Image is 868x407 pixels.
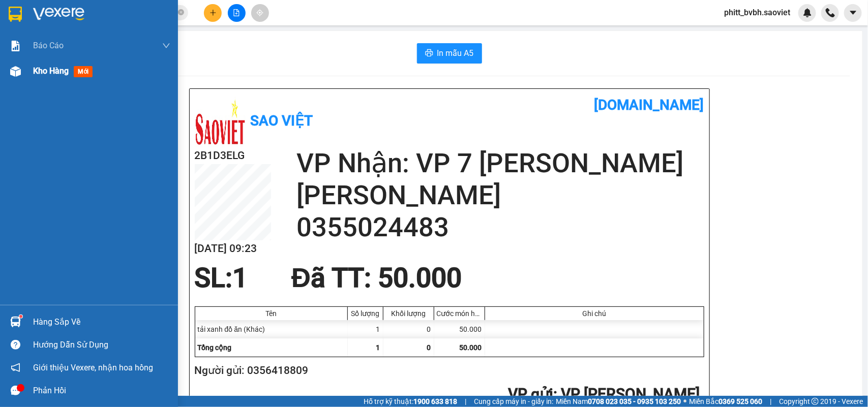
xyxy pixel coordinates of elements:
[195,147,271,164] h2: 2B1D3ELG
[162,42,170,50] span: down
[33,39,64,52] span: Báo cáo
[178,8,184,18] span: close-circle
[594,97,704,113] b: [DOMAIN_NAME]
[376,343,380,352] span: 1
[11,363,20,372] span: notification
[803,8,812,17] img: icon-new-feature
[195,362,700,379] h2: Người gửi: 0356418809
[53,59,246,123] h2: VP Nhận: VP 7 [PERSON_NAME]
[204,4,222,22] button: plus
[33,66,69,76] span: Kho hàng
[770,396,771,407] span: |
[178,9,184,15] span: close-circle
[474,396,553,407] span: Cung cấp máy in - giấy in:
[844,4,862,22] button: caret-down
[437,47,474,59] span: In mẫu A5
[33,315,170,330] div: Hàng sắp về
[33,361,153,374] span: Giới thiệu Vexere, nhận hoa hồng
[10,66,21,77] img: warehouse-icon
[427,343,431,352] span: 0
[251,112,313,129] b: Sao Việt
[386,309,431,318] div: Khối lượng
[296,211,704,243] h2: 0355024483
[136,8,246,25] b: [DOMAIN_NAME]
[209,9,217,16] span: plus
[256,9,263,16] span: aim
[228,4,246,22] button: file-add
[195,262,233,294] span: SL:
[413,397,457,405] strong: 1900 633 818
[291,262,462,294] span: Đã TT : 50.000
[849,8,858,17] span: caret-down
[826,8,835,17] img: phone-icon
[198,309,345,318] div: Tên
[383,320,434,338] div: 0
[716,6,798,19] span: phitt_bvbh.saoviet
[812,398,819,405] span: copyright
[74,66,93,77] span: mới
[10,41,21,51] img: solution-icon
[556,396,681,407] span: Miền Nam
[434,320,485,338] div: 50.000
[195,384,700,405] h2: : VP [PERSON_NAME]
[9,7,22,22] img: logo-vxr
[195,240,271,257] h2: [DATE] 09:23
[460,343,482,352] span: 50.000
[437,309,482,318] div: Cước món hàng
[689,396,762,407] span: Miền Bắc
[350,309,380,318] div: Số lượng
[588,397,681,405] strong: 0708 023 035 - 0935 103 250
[195,320,348,338] div: tải xanh đồ ăn (Khác)
[417,43,482,64] button: printerIn mẫu A5
[683,399,686,403] span: ⚪️
[10,317,21,327] img: warehouse-icon
[719,397,762,405] strong: 0369 525 060
[11,340,20,350] span: question-circle
[33,337,170,353] div: Hướng dẫn sử dụng
[233,262,248,294] span: 1
[11,386,20,395] span: message
[251,4,269,22] button: aim
[364,396,457,407] span: Hỗ trợ kỹ thuật:
[296,147,704,179] h2: VP Nhận: VP 7 [PERSON_NAME]
[6,8,56,59] img: logo.jpg
[348,320,383,338] div: 1
[62,24,124,41] b: Sao Việt
[6,59,82,76] h2: 2B1D3ELG
[33,383,170,398] div: Phản hồi
[233,9,240,16] span: file-add
[508,385,554,403] span: VP gửi
[296,179,704,211] h2: [PERSON_NAME]
[19,315,22,318] sup: 1
[488,309,701,318] div: Ghi chú
[465,396,466,407] span: |
[425,49,433,58] span: printer
[195,97,246,147] img: logo.jpg
[198,343,232,352] span: Tổng cộng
